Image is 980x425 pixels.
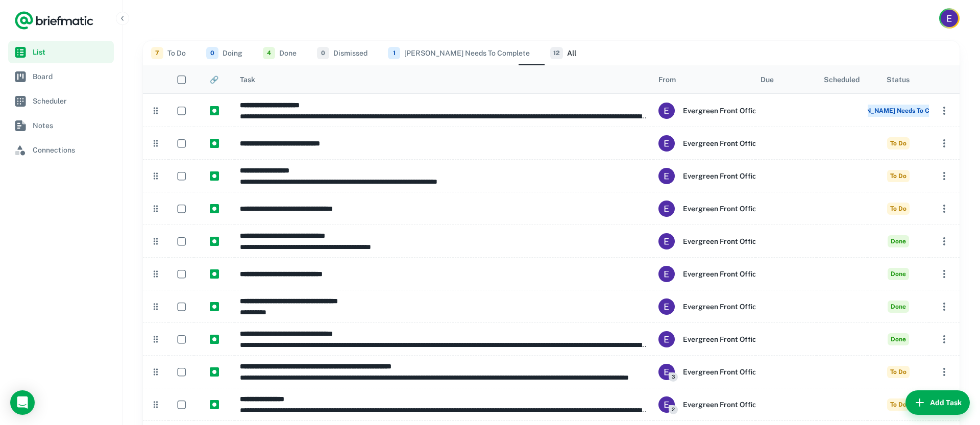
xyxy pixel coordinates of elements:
[8,114,114,137] a: Notes
[33,46,110,58] span: List
[206,47,218,59] span: 0
[210,335,219,344] img: https://app.briefmatic.com/assets/integrations/manual.png
[388,47,400,59] span: 1
[33,120,110,131] span: Notes
[658,76,676,84] div: From
[210,302,219,311] img: https://app.briefmatic.com/assets/integrations/manual.png
[210,367,219,377] img: https://app.briefmatic.com/assets/integrations/manual.png
[317,47,329,59] span: 0
[658,103,675,119] img: ACg8ocKEnd85GMpc7C0H8eBAdxUFF5FG9_b1NjbhyUUEuV6RlVZoOA=s96-c
[658,103,761,119] div: Evergreen Front Office
[939,8,960,29] button: Account button
[658,396,761,413] div: Evergreen Front Office
[33,71,110,82] span: Board
[8,65,114,88] a: Board
[658,396,675,413] img: ACg8ocKEnd85GMpc7C0H8eBAdxUFF5FG9_b1NjbhyUUEuV6RlVZoOA=s96-c
[888,301,909,313] span: Done
[210,400,219,409] img: https://app.briefmatic.com/assets/integrations/manual.png
[887,76,910,84] div: Status
[263,47,275,59] span: 4
[8,41,114,63] a: List
[33,144,110,156] span: Connections
[824,76,860,84] div: Scheduled
[14,10,94,31] a: Logo
[683,236,761,247] h6: Evergreen Front Office
[683,203,761,214] h6: Evergreen Front Office
[210,237,219,246] img: https://app.briefmatic.com/assets/integrations/manual.png
[210,171,219,181] img: https://app.briefmatic.com/assets/integrations/manual.png
[550,41,576,65] button: All
[240,76,255,84] div: Task
[210,204,219,213] img: https://app.briefmatic.com/assets/integrations/manual.png
[658,168,761,184] div: Evergreen Front Office
[887,398,910,411] span: To Do
[658,233,675,249] img: ACg8ocKEnd85GMpc7C0H8eBAdxUFF5FG9_b1NjbhyUUEuV6RlVZoOA=s96-c
[683,138,761,149] h6: Evergreen Front Office
[388,41,530,65] button: [PERSON_NAME] Needs To Complete
[210,106,219,115] img: https://app.briefmatic.com/assets/integrations/manual.png
[669,372,678,382] span: 3
[683,366,761,378] h6: Evergreen Front Office
[887,170,910,182] span: To Do
[887,366,910,378] span: To Do
[683,268,761,280] h6: Evergreen Front Office
[8,139,114,161] a: Connections
[658,135,761,152] div: Evergreen Front Office
[658,364,761,380] div: Evergreen Front Office
[317,41,367,65] button: Dismissed
[10,390,35,415] div: Load Chat
[658,201,675,217] img: ACg8ocKEnd85GMpc7C0H8eBAdxUFF5FG9_b1NjbhyUUEuV6RlVZoOA=s96-c
[658,364,675,380] img: ACg8ocKEnd85GMpc7C0H8eBAdxUFF5FG9_b1NjbhyUUEuV6RlVZoOA=s96-c
[905,390,970,415] button: Add Task
[888,333,909,345] span: Done
[263,41,297,65] button: Done
[658,201,761,217] div: Evergreen Front Office
[210,139,219,148] img: https://app.briefmatic.com/assets/integrations/manual.png
[683,399,761,410] h6: Evergreen Front Office
[33,95,110,107] span: Scheduler
[658,298,675,315] img: ACg8ocKEnd85GMpc7C0H8eBAdxUFF5FG9_b1NjbhyUUEuV6RlVZoOA=s96-c
[658,298,761,315] div: Evergreen Front Office
[761,76,774,84] div: Due
[683,301,761,312] h6: Evergreen Front Office
[151,47,163,59] span: 7
[887,137,910,149] span: To Do
[669,405,678,414] span: 2
[658,233,761,249] div: Evergreen Front Office
[550,47,563,59] span: 12
[658,331,761,347] div: Evergreen Front Office
[683,334,761,345] h6: Evergreen Front Office
[683,170,761,182] h6: Evergreen Front Office
[683,105,761,116] h6: Evergreen Front Office
[888,268,909,280] span: Done
[210,269,219,279] img: https://app.briefmatic.com/assets/integrations/manual.png
[206,41,242,65] button: Doing
[658,331,675,347] img: ACg8ocKEnd85GMpc7C0H8eBAdxUFF5FG9_b1NjbhyUUEuV6RlVZoOA=s96-c
[210,76,218,84] div: 🔗
[8,90,114,112] a: Scheduler
[658,135,675,152] img: ACg8ocKEnd85GMpc7C0H8eBAdxUFF5FG9_b1NjbhyUUEuV6RlVZoOA=s96-c
[151,41,186,65] button: To Do
[888,235,909,247] span: Done
[658,266,675,282] img: ACg8ocKEnd85GMpc7C0H8eBAdxUFF5FG9_b1NjbhyUUEuV6RlVZoOA=s96-c
[941,10,958,27] img: Evergreen Front Office
[658,168,675,184] img: ACg8ocKEnd85GMpc7C0H8eBAdxUFF5FG9_b1NjbhyUUEuV6RlVZoOA=s96-c
[658,266,761,282] div: Evergreen Front Office
[840,105,957,117] span: [PERSON_NAME] Needs To Complete
[887,203,910,215] span: To Do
